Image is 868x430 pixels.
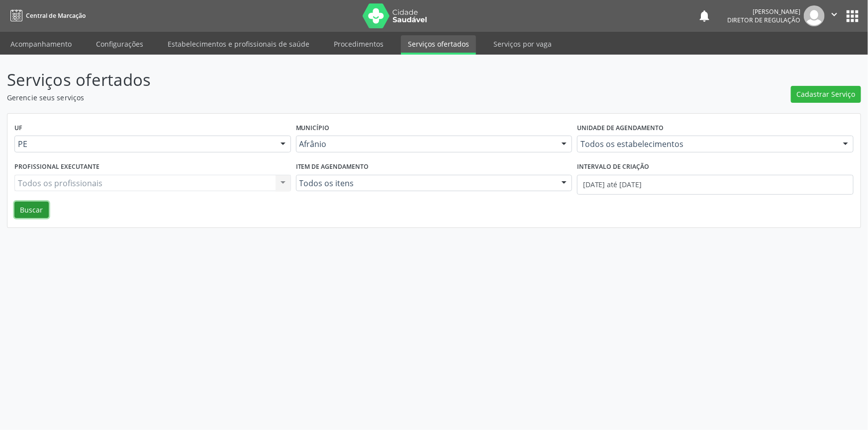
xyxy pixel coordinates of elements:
[327,35,390,53] a: Procedimentos
[844,7,861,25] button: apps
[7,68,605,92] p: Serviços ofertados
[26,11,86,20] span: Central de Marcação
[697,9,711,23] button: notifications
[580,139,833,149] span: Todos os estabelecimentos
[14,202,49,218] button: Buscar
[486,35,559,53] a: Serviços por vaga
[577,159,649,175] label: Intervalo de criação
[577,121,664,136] label: Unidade de agendamento
[825,5,844,26] button: 
[7,92,605,103] p: Gerencie seus serviços
[296,159,369,175] label: Item de agendamento
[3,35,79,53] a: Acompanhamento
[89,35,150,53] a: Configurações
[401,35,476,55] a: Serviços ofertados
[829,9,840,20] i: 
[14,121,22,136] label: UF
[296,121,330,136] label: Município
[791,86,861,103] button: Cadastrar Serviço
[804,5,825,26] img: img
[161,35,316,53] a: Estabelecimentos e profissionais de saúde
[18,139,271,149] span: PE
[727,7,800,16] div: [PERSON_NAME]
[7,7,86,24] a: Central de Marcação
[797,89,856,99] span: Cadastrar Serviço
[727,16,800,24] span: Diretor de regulação
[299,178,552,188] span: Todos os itens
[14,159,99,175] label: Profissional executante
[577,175,854,195] input: Selecione um intervalo
[299,139,552,149] span: Afrânio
